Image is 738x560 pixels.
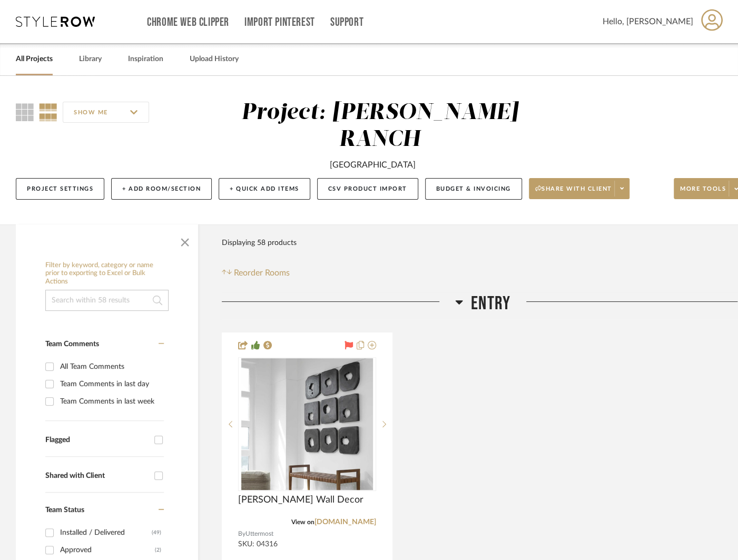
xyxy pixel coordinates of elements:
button: + Add Room/Section [111,178,212,200]
div: Shared with Client [45,471,149,480]
div: All Team Comments [60,358,161,375]
a: All Projects [16,52,53,66]
a: [DOMAIN_NAME] [314,518,376,526]
button: Reorder Rooms [222,267,290,279]
span: [PERSON_NAME] Wall Decor [238,494,363,506]
a: Upload History [190,52,239,66]
span: Team Comments [45,340,99,348]
span: Share with client [535,185,612,201]
div: Approved [60,542,155,558]
input: Search within 58 results [45,290,169,311]
span: By [238,529,245,539]
div: (2) [155,542,161,558]
button: + Quick Add Items [219,178,310,200]
div: Installed / Delivered [60,524,152,541]
button: Close [174,230,195,251]
span: Uttermost [245,529,273,539]
a: Import Pinterest [244,18,315,27]
span: More tools [680,185,726,201]
button: Budget & Invoicing [425,178,522,200]
div: Team Comments in last day [60,376,161,392]
span: View on [291,519,314,525]
div: Team Comments in last week [60,393,161,410]
button: Project Settings [16,178,104,200]
button: CSV Product Import [317,178,418,200]
div: [GEOGRAPHIC_DATA] [330,159,416,171]
a: Chrome Web Clipper [147,18,229,27]
button: Share with client [529,178,630,199]
div: Project: [PERSON_NAME] RANCH [241,102,518,151]
span: Team Status [45,506,84,514]
span: Hello, [PERSON_NAME] [603,15,693,28]
div: (49) [152,524,161,541]
div: Flagged [45,436,149,445]
span: Reorder Rooms [234,267,290,279]
div: Displaying 58 products [222,232,297,253]
span: Entry [471,292,510,315]
h6: Filter by keyword, category or name prior to exporting to Excel or Bulk Actions [45,261,169,286]
img: Bahati Wood Wall Decor [241,358,373,490]
a: Inspiration [128,52,163,66]
a: Library [79,52,102,66]
a: Support [330,18,363,27]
